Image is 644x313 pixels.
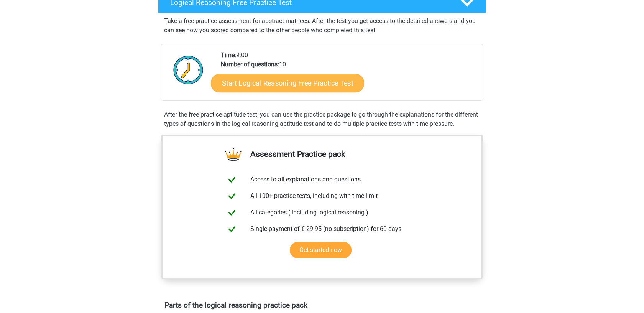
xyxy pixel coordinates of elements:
a: Start Logical Reasoning Free Practice Test [211,74,364,92]
a: Get started now [290,242,352,258]
img: Clock [169,51,208,89]
div: After the free practice aptitude test, you can use the practice package to go through the explana... [161,110,483,128]
h4: Parts of the logical reasoning practice pack [164,301,480,310]
b: Number of questions: [221,61,279,68]
p: Take a free practice assessment for abstract matrices. After the test you get access to the detai... [164,16,480,35]
div: 9:00 10 [215,51,482,100]
b: Time: [221,51,236,59]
